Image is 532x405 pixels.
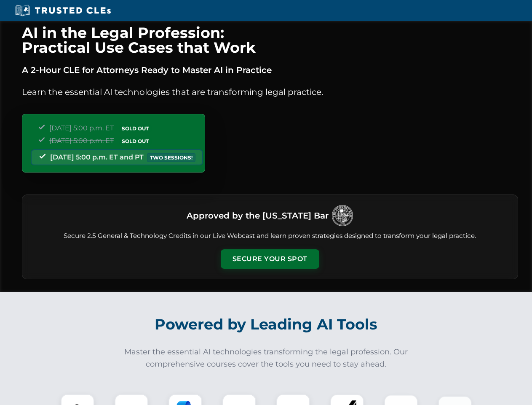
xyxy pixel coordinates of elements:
span: SOLD OUT [119,137,152,146]
p: Secure 2.5 General & Technology Credits in our Live Webcast and learn proven strategies designed ... [32,231,508,241]
span: SOLD OUT [119,124,152,133]
p: Learn the essential AI technologies that are transforming legal practice. [22,85,518,99]
h3: Approved by the [US_STATE] Bar [187,208,329,223]
button: Secure Your Spot [221,249,319,269]
p: A 2-Hour CLE for Attorneys Ready to Master AI in Practice [22,63,518,77]
img: Logo [332,205,353,226]
p: Master the essential AI technologies transforming the legal profession. Our comprehensive courses... [119,346,414,370]
span: [DATE] 5:00 p.m. ET [49,137,114,145]
span: [DATE] 5:00 p.m. ET [49,124,114,132]
h2: Powered by Leading AI Tools [33,310,500,339]
h1: AI in the Legal Profession: Practical Use Cases that Work [22,25,518,55]
img: Trusted CLEs [13,4,113,17]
